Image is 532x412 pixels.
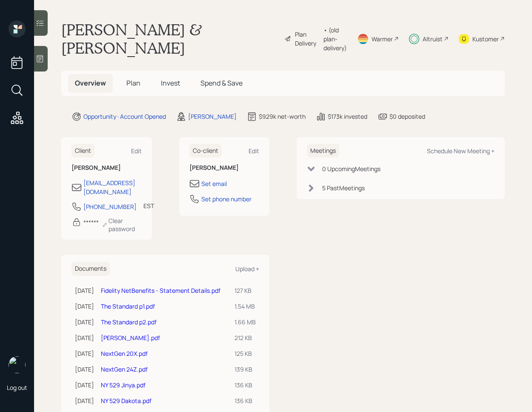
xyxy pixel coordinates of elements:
[72,144,94,158] h6: Client
[101,334,160,342] a: [PERSON_NAME].pdf
[131,147,142,155] div: Edit
[295,30,319,48] div: Plan Delivery
[101,381,146,389] a: NY 529 Jinya.pdf
[389,112,425,121] div: $0 deposited
[201,195,252,203] div: Set phone number
[101,365,148,373] a: NextGen 24Z.pdf
[83,112,166,121] div: Opportunity · Account Opened
[427,147,495,155] div: Schedule New Meeting +
[101,318,157,326] a: The Standard p2.pdf
[235,381,256,389] div: 136 KB
[143,201,154,210] div: EST
[235,265,259,273] div: Upload +
[75,286,94,295] div: [DATE]
[372,34,393,43] div: Warmer
[472,34,499,43] div: Kustomer
[75,365,94,374] div: [DATE]
[201,179,227,188] div: Set email
[101,302,155,310] a: The Standard p1.pdf
[75,349,94,358] div: [DATE]
[75,333,94,342] div: [DATE]
[249,147,259,155] div: Edit
[9,356,26,373] img: retirable_logo.png
[75,381,94,389] div: [DATE]
[235,302,256,311] div: 1.54 MB
[83,178,142,196] div: [EMAIL_ADDRESS][DOMAIN_NAME]
[101,397,152,405] a: NY 529 Dakota.pdf
[322,183,365,192] div: 5 Past Meeting s
[328,112,367,121] div: $173k invested
[75,396,94,405] div: [DATE]
[235,286,256,295] div: 127 KB
[75,302,94,311] div: [DATE]
[75,318,94,326] div: [DATE]
[7,383,27,392] div: Log out
[72,262,110,276] h6: Documents
[235,349,256,358] div: 125 KB
[200,78,243,88] span: Spend & Save
[188,112,237,121] div: [PERSON_NAME]
[101,286,220,295] a: Fidelity NetBenefits - Statement Details.pdf
[235,365,256,374] div: 139 KB
[72,164,142,172] h6: [PERSON_NAME]
[235,396,256,405] div: 136 KB
[259,112,306,121] div: $929k net-worth
[189,144,222,158] h6: Co-client
[423,34,443,43] div: Altruist
[61,20,277,57] h1: [PERSON_NAME] & [PERSON_NAME]
[161,78,180,88] span: Invest
[189,164,260,172] h6: [PERSON_NAME]
[102,217,142,233] div: Clear password
[322,164,380,173] div: 0 Upcoming Meeting s
[101,349,148,358] a: NextGen 20X.pdf
[83,202,137,211] div: [PHONE_NUMBER]
[235,318,256,326] div: 1.66 MB
[323,26,347,52] div: • (old plan-delivery)
[126,78,140,88] span: Plan
[307,144,339,158] h6: Meetings
[235,333,256,342] div: 212 KB
[75,78,106,88] span: Overview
